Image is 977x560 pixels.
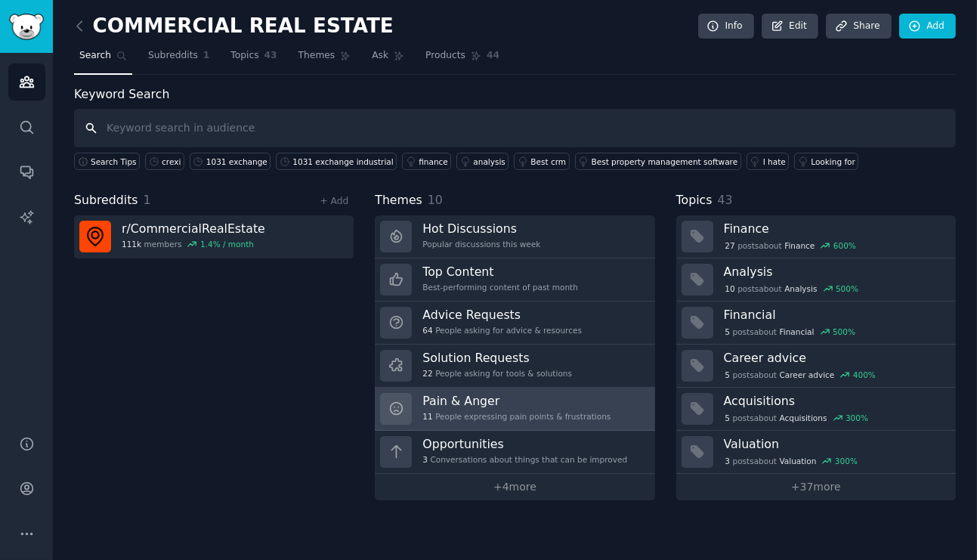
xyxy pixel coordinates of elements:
a: Pain & Anger11People expressing pain points & frustrations [375,388,654,431]
a: +4more [375,474,654,500]
span: 10 [428,193,443,207]
span: 10 [725,283,734,294]
a: Valuation3postsaboutValuation300% [676,431,956,474]
a: Advice Requests64People asking for advice & resources [375,302,654,345]
span: Themes [375,191,422,210]
h3: Finance [724,221,945,237]
a: Financial5postsaboutFinancial500% [676,302,956,345]
span: 64 [422,325,432,336]
span: Finance [784,240,815,251]
div: crexi [162,156,181,167]
span: Acquisitions [780,413,827,423]
div: People expressing pain points & frustrations [422,411,611,422]
a: 1031 exchange industrial [276,153,397,170]
span: Ask [372,49,388,63]
label: Keyword Search [74,87,169,101]
div: post s about [724,239,858,252]
span: Analysis [784,283,817,294]
h3: Top Content [422,264,578,280]
span: Products [425,49,465,63]
div: 300 % [835,456,858,466]
div: post s about [724,368,877,382]
div: Best property management software [592,156,738,167]
span: 1 [144,193,151,207]
span: 11 [422,411,432,422]
span: 5 [725,413,730,423]
div: 500 % [836,283,858,294]
div: I hate [763,156,786,167]
span: 43 [717,193,732,207]
a: Edit [762,14,818,39]
a: Looking for [794,153,858,170]
span: 5 [725,370,730,380]
img: CommercialRealEstate [79,221,111,252]
span: 111k [122,239,141,249]
div: 400 % [853,370,876,380]
h3: Hot Discussions [422,221,540,237]
a: Finance27postsaboutFinance600% [676,215,956,258]
div: Best crm [530,156,566,167]
span: Topics [230,49,258,63]
h3: Valuation [724,436,945,452]
a: Info [698,14,754,39]
span: 27 [725,240,734,251]
div: 1.4 % / month [200,239,254,249]
span: Search Tips [91,156,137,167]
a: Add [899,14,956,39]
span: 3 [422,454,428,465]
span: Valuation [780,456,817,466]
div: 1031 exchange [206,156,267,167]
div: post s about [724,282,860,295]
a: Hot DiscussionsPopular discussions this week [375,215,654,258]
div: analysis [473,156,506,167]
span: 3 [725,456,730,466]
div: People asking for advice & resources [422,325,582,336]
span: 22 [422,368,432,379]
a: Ask [366,44,410,75]
span: 43 [264,49,277,63]
div: 600 % [833,240,856,251]
span: 5 [725,326,730,337]
span: Subreddits [74,191,138,210]
h3: Advice Requests [422,307,582,323]
span: 44 [487,49,499,63]
div: Looking for [811,156,855,167]
div: post s about [724,454,859,468]
a: Top ContentBest-performing content of past month [375,258,654,302]
div: post s about [724,411,870,425]
a: +37more [676,474,956,500]
button: Search Tips [74,153,140,170]
a: crexi [145,153,184,170]
div: 300 % [846,413,868,423]
h3: Opportunities [422,436,627,452]
input: Keyword search in audience [74,109,956,147]
span: Financial [780,326,815,337]
a: Topics43 [225,44,282,75]
span: Topics [676,191,713,210]
div: finance [419,156,448,167]
span: Career advice [780,370,835,380]
h3: Pain & Anger [422,393,611,409]
div: post s about [724,325,857,339]
a: Solution Requests22People asking for tools & solutions [375,345,654,388]
a: Share [826,14,891,39]
span: Themes [298,49,335,63]
a: Best crm [514,153,569,170]
a: Analysis10postsaboutAnalysis500% [676,258,956,302]
span: 1 [203,49,210,63]
div: members [122,239,265,249]
span: Search [79,49,111,63]
a: Products44 [420,44,505,75]
a: Career advice5postsaboutCareer advice400% [676,345,956,388]
a: Subreddits1 [143,44,215,75]
h3: Solution Requests [422,350,572,366]
a: Search [74,44,132,75]
img: GummySearch logo [9,14,44,40]
div: Popular discussions this week [422,239,540,249]
a: 1031 exchange [190,153,271,170]
a: Themes [293,44,357,75]
div: Conversations about things that can be improved [422,454,627,465]
a: I hate [747,153,790,170]
div: People asking for tools & solutions [422,368,572,379]
a: Acquisitions5postsaboutAcquisitions300% [676,388,956,431]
